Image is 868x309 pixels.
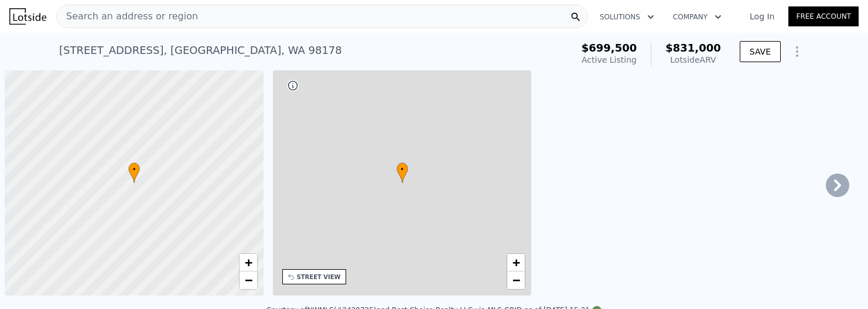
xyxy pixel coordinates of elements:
[590,6,664,28] button: Solutions
[664,6,731,28] button: Company
[297,273,341,281] div: STREET VIEW
[244,255,252,270] span: +
[582,42,637,54] span: $699,500
[128,162,140,183] div: •
[59,42,342,59] div: [STREET_ADDRESS] , [GEOGRAPHIC_DATA] , WA 98178
[507,271,525,289] a: Zoom out
[736,11,788,22] a: Log In
[788,6,859,26] a: Free Account
[397,162,408,183] div: •
[582,55,637,64] span: Active Listing
[244,273,252,287] span: −
[512,255,520,270] span: +
[740,41,781,62] button: SAVE
[507,254,525,271] a: Zoom in
[240,271,257,289] a: Zoom out
[240,254,257,271] a: Zoom in
[665,42,721,54] span: $831,000
[665,54,721,66] div: Lotside ARV
[785,40,809,63] button: Show Options
[397,164,408,175] span: •
[128,164,140,175] span: •
[9,8,46,25] img: Lotside
[512,273,520,287] span: −
[57,9,198,23] span: Search an address or region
